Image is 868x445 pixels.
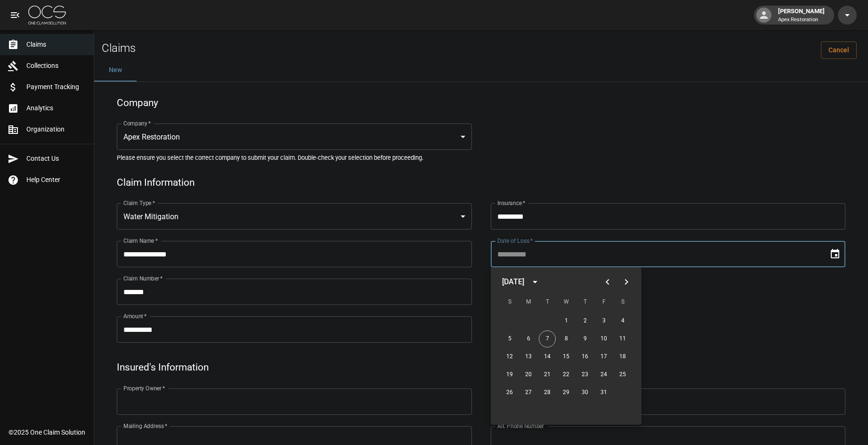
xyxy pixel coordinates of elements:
[527,274,543,290] button: calendar view is open, switch to year view
[6,6,24,25] button: open drawer
[558,366,575,383] button: 22
[8,428,85,437] div: © 2025 One Claim Solution
[117,154,845,162] h5: Please ensure you select the correct company to submit your claim. Double-check your selection be...
[576,330,593,347] button: 9
[539,384,556,401] button: 28
[26,124,86,134] span: Organization
[501,366,518,383] button: 19
[501,348,518,365] button: 12
[595,366,612,383] button: 24
[595,293,612,312] span: Friday
[497,422,544,430] label: Alt. Phone Number
[614,330,631,347] button: 11
[501,384,518,401] button: 26
[595,348,612,365] button: 17
[558,384,575,401] button: 29
[26,154,86,164] span: Contact Us
[539,293,556,312] span: Tuesday
[520,293,537,312] span: Monday
[26,82,86,92] span: Payment Tracking
[558,313,575,330] button: 1
[497,199,525,207] label: Insurance
[595,384,612,401] button: 31
[117,203,472,230] div: Water Mitigation
[123,384,165,392] label: Property Owner
[539,348,556,365] button: 14
[502,276,524,288] div: [DATE]
[102,41,136,55] h2: Claims
[117,124,472,150] div: Apex Restoration
[595,330,612,347] button: 10
[26,40,86,49] span: Claims
[26,61,86,71] span: Collections
[28,6,66,25] img: ocs-logo-white-transparent.png
[617,272,636,291] button: Next month
[520,366,537,383] button: 20
[576,293,593,312] span: Thursday
[501,330,518,347] button: 5
[614,313,631,330] button: 4
[497,237,533,245] label: Date of Loss
[26,175,86,185] span: Help Center
[520,384,537,401] button: 27
[123,422,167,430] label: Mailing Address
[576,366,593,383] button: 23
[123,119,151,127] label: Company
[520,330,537,347] button: 6
[778,16,825,24] p: Apex Restoration
[539,330,556,347] button: 7
[576,384,593,401] button: 30
[123,274,162,282] label: Claim Number
[94,59,868,82] div: dynamic tabs
[598,272,617,291] button: Previous month
[774,7,828,24] div: [PERSON_NAME]
[826,245,844,264] button: Choose date
[123,199,155,207] label: Claim Type
[94,59,137,82] button: New
[595,313,612,330] button: 3
[26,103,86,113] span: Analytics
[614,366,631,383] button: 25
[576,313,593,330] button: 2
[558,293,575,312] span: Wednesday
[558,330,575,347] button: 8
[614,348,631,365] button: 18
[123,312,147,320] label: Amount
[614,293,631,312] span: Saturday
[558,348,575,365] button: 15
[520,348,537,365] button: 13
[539,366,556,383] button: 21
[501,293,518,312] span: Sunday
[123,237,158,245] label: Claim Name
[576,348,593,365] button: 16
[821,41,857,59] a: Cancel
